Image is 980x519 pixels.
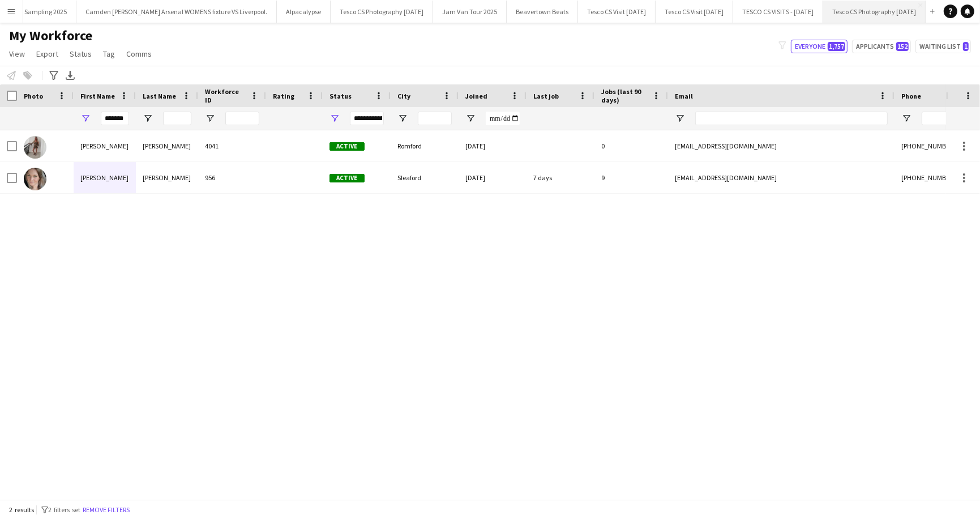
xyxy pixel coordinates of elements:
div: [PERSON_NAME] [74,162,136,193]
div: 9 [594,162,668,193]
span: Rating [273,92,294,100]
button: NUS Sampling 2025 [2,1,76,23]
span: Tag [103,49,115,59]
span: Joined [465,92,487,100]
span: Active [329,174,365,182]
button: Jam Van Tour 2025 [433,1,507,23]
a: Tag [99,46,119,61]
button: Applicants152 [852,40,911,53]
span: Active [329,142,365,151]
input: Workforce ID Filter Input [225,112,259,125]
button: TESCO CS VISITS - [DATE] [733,1,823,23]
input: Email Filter Input [695,112,888,125]
div: 7 days [527,162,594,193]
button: Tesco CS Photography [DATE] [823,1,926,23]
button: Tesco CS Visit [DATE] [578,1,656,23]
button: Tesco CS Photography [DATE] [331,1,433,23]
button: Beavertown Beats [507,1,578,23]
img: Frankie Salkeld [24,168,46,190]
span: Export [36,49,58,59]
a: Status [65,46,96,61]
span: Phone [901,92,921,100]
div: 0 [594,130,668,161]
div: [EMAIL_ADDRESS][DOMAIN_NAME] [668,162,895,193]
span: My Workforce [9,27,92,44]
button: Remove filters [80,504,132,516]
div: [DATE] [459,130,527,161]
span: Photo [24,92,43,100]
button: Open Filter Menu [80,113,91,124]
a: Export [32,46,63,61]
button: Open Filter Menu [397,113,408,124]
input: Joined Filter Input [486,112,520,125]
span: Comms [126,49,152,59]
span: 2 filters set [48,505,80,514]
span: View [9,49,25,59]
div: 4041 [198,130,266,161]
input: City Filter Input [418,112,452,125]
button: Tesco CS Visit [DATE] [656,1,733,23]
span: Status [329,92,352,100]
div: [DATE] [459,162,527,193]
button: Waiting list1 [915,40,971,53]
span: Email [675,92,693,100]
span: 152 [896,42,909,51]
button: Everyone1,757 [791,40,848,53]
button: Open Filter Menu [465,113,476,124]
button: Alpacalypse [277,1,331,23]
app-action-btn: Export XLSX [63,69,77,82]
span: Last job [533,92,559,100]
span: First Name [80,92,115,100]
div: [PERSON_NAME] [136,162,198,193]
span: Last Name [143,92,176,100]
button: Camden [PERSON_NAME] Arsenal WOMENS fixture VS Liverpool. [76,1,277,23]
a: Comms [122,46,156,61]
span: 1,757 [828,42,845,51]
input: First Name Filter Input [101,112,129,125]
span: Status [70,49,92,59]
span: City [397,92,410,100]
div: Sleaford [391,162,459,193]
button: Open Filter Menu [675,113,685,124]
div: [EMAIL_ADDRESS][DOMAIN_NAME] [668,130,895,161]
app-action-btn: Advanced filters [47,69,61,82]
button: Open Filter Menu [329,113,340,124]
div: [PERSON_NAME] [74,130,136,161]
a: View [5,46,29,61]
div: Romford [391,130,459,161]
span: Workforce ID [205,87,246,104]
input: Last Name Filter Input [163,112,191,125]
div: 956 [198,162,266,193]
span: 1 [963,42,969,51]
span: Jobs (last 90 days) [601,87,648,104]
img: Frankie Delaney [24,136,46,159]
button: Open Filter Menu [143,113,153,124]
button: Open Filter Menu [901,113,911,124]
button: Open Filter Menu [205,113,215,124]
div: [PERSON_NAME] [136,130,198,161]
